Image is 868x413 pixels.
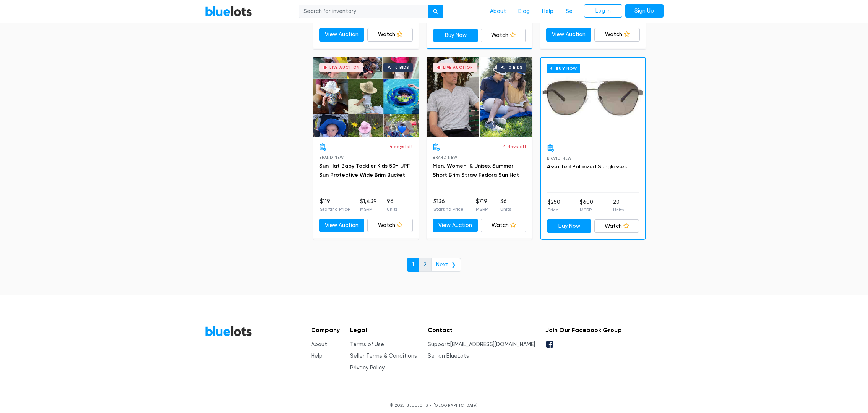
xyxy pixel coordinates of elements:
[450,341,535,348] a: [EMAIL_ADDRESS][DOMAIN_NAME]
[205,402,664,408] p: © 2025 BLUELOTS • [GEOGRAPHIC_DATA]
[329,66,360,69] div: Live Auction
[509,66,522,69] div: 0 bids
[389,143,413,150] p: 4 days left
[428,340,535,349] li: Support:
[594,28,640,42] a: Watch
[311,326,340,334] h5: Company
[625,4,664,18] a: Sign Up
[547,156,572,160] span: Brand New
[367,219,413,232] a: Watch
[427,57,532,137] a: Live Auction 0 bids
[350,353,417,359] a: Seller Terms & Conditions
[560,4,581,19] a: Sell
[395,66,409,69] div: 0 bids
[481,219,526,232] a: Watch
[481,29,526,42] a: Watch
[536,4,560,19] a: Help
[350,341,384,348] a: Terms of Use
[431,258,461,272] a: Next ❯
[547,163,627,170] a: Assorted Polarized Sunglasses
[319,219,365,232] a: View Auction
[299,5,428,18] input: Search for inventory
[512,4,536,19] a: Blog
[580,206,593,213] p: MSRP
[387,197,397,213] li: 96
[548,206,560,213] p: Price
[547,219,592,233] a: Buy Now
[313,57,419,137] a: Live Auction 0 bids
[360,206,377,213] p: MSRP
[205,6,252,17] a: BlueLots
[433,219,478,232] a: View Auction
[613,198,624,213] li: 20
[350,326,417,334] h5: Legal
[360,197,377,213] li: $1,439
[367,28,413,42] a: Watch
[484,4,512,19] a: About
[546,28,592,42] a: View Auction
[500,206,511,213] p: Units
[311,341,327,348] a: About
[319,163,410,178] a: Sun Hat Baby Toddler Kids 50+ UPF Sun Protective Wide Brim Bucket
[319,155,344,160] span: Brand New
[433,206,464,213] p: Starting Price
[548,198,560,213] li: $250
[580,198,593,213] li: $600
[547,64,580,73] h6: Buy Now
[433,29,478,42] a: Buy Now
[433,197,464,213] li: $136
[205,326,252,337] a: BlueLots
[584,4,622,18] a: Log In
[476,197,488,213] li: $719
[433,163,519,178] a: Men, Women, & Unisex Summer Short Brim Straw Fedora Sun Hat
[443,66,473,69] div: Live Auction
[350,365,385,371] a: Privacy Policy
[320,197,350,213] li: $119
[545,326,622,334] h5: Join Our Facebook Group
[541,58,645,138] a: Buy Now
[407,258,419,272] a: 1
[319,28,365,42] a: View Auction
[500,197,511,213] li: 36
[594,219,639,233] a: Watch
[613,206,624,213] p: Units
[387,206,397,213] p: Units
[311,353,323,359] a: Help
[433,155,458,160] span: Brand New
[428,326,535,334] h5: Contact
[320,206,350,213] p: Starting Price
[503,143,526,150] p: 4 days left
[428,353,469,359] a: Sell on BlueLots
[476,206,488,213] p: MSRP
[419,258,432,272] a: 2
